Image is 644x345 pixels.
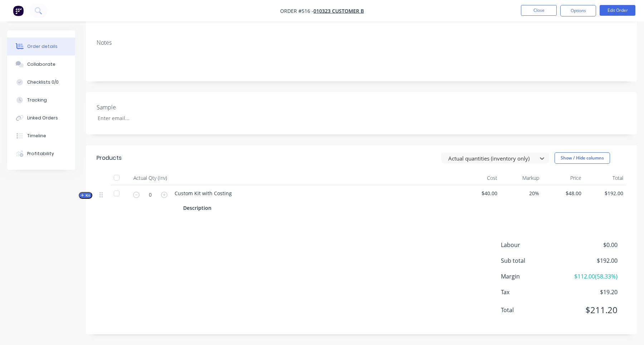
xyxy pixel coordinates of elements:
[461,189,497,197] span: $40.00
[501,256,565,265] span: Sub total
[500,171,542,185] div: Markup
[7,55,75,73] button: Collaborate
[97,154,122,162] div: Products
[542,171,584,185] div: Price
[92,113,186,124] input: Enter email...
[501,241,565,249] span: Labour
[183,203,214,213] div: Description
[81,193,90,198] span: Kit
[545,189,581,197] span: $48.00
[27,43,58,50] div: Order details
[27,133,46,139] div: Timeline
[7,91,75,109] button: Tracking
[565,288,618,296] span: $19.20
[458,171,500,185] div: Cost
[7,73,75,91] button: Checklists 0/0
[565,256,618,265] span: $192.00
[175,190,232,197] span: Custom Kit with Costing
[521,5,557,16] button: Close
[27,97,47,103] div: Tracking
[7,109,75,127] button: Linked Orders
[97,39,626,46] div: Notes
[565,272,618,281] span: $112.00 ( 58.33 %)
[13,5,24,16] img: Factory
[27,151,54,157] div: Profitability
[587,189,624,197] span: $192.00
[584,171,626,185] div: Total
[129,171,172,185] div: Actual Qty (Inv)
[501,272,565,281] span: Margin
[565,304,618,316] span: $211.20
[27,61,55,68] div: Collaborate
[27,79,59,85] div: Checklists 0/0
[313,8,364,14] a: 010323 Customer B
[97,103,186,112] label: Sample
[503,189,540,197] span: 20%
[280,8,313,14] span: Order #516 -
[501,306,565,314] span: Total
[600,5,635,16] button: Edit Order
[565,241,618,249] span: $0.00
[7,127,75,145] button: Timeline
[27,115,58,121] div: Linked Orders
[555,152,610,164] button: Show / Hide columns
[7,145,75,163] button: Profitability
[501,288,565,296] span: Tax
[79,192,92,199] button: Kit
[7,38,75,55] button: Order details
[560,5,596,16] button: Options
